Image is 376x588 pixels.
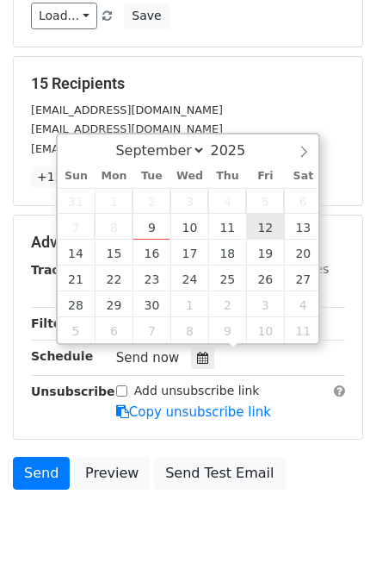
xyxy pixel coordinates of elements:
span: September 6, 2025 [284,188,322,214]
span: September 19, 2025 [246,240,284,266]
span: September 26, 2025 [246,266,284,291]
span: October 2, 2025 [208,291,246,317]
span: September 15, 2025 [95,240,133,266]
span: Fri [246,171,284,182]
a: Send [13,457,70,490]
span: September 7, 2025 [58,214,96,240]
a: Copy unsubscribe link [116,404,271,420]
strong: Unsubscribe [31,385,115,398]
span: October 10, 2025 [246,317,284,343]
strong: Schedule [31,349,93,363]
span: September 21, 2025 [58,266,96,291]
a: Load... [31,3,97,29]
span: September 14, 2025 [58,240,96,266]
span: October 1, 2025 [170,291,208,317]
span: September 17, 2025 [170,240,208,266]
span: September 3, 2025 [170,188,208,214]
strong: Filters [31,316,75,330]
span: September 8, 2025 [95,214,133,240]
span: September 27, 2025 [284,266,322,291]
span: September 18, 2025 [208,240,246,266]
span: September 16, 2025 [133,240,170,266]
label: Add unsubscribe link [134,382,260,400]
a: Preview [74,457,150,490]
span: September 23, 2025 [133,266,170,291]
small: [EMAIL_ADDRESS][DOMAIN_NAME] [31,103,223,116]
span: October 5, 2025 [58,317,96,343]
span: September 25, 2025 [208,266,246,291]
span: September 5, 2025 [246,188,284,214]
span: September 22, 2025 [95,266,133,291]
a: Send Test Email [154,457,285,490]
a: +12 more [31,166,103,188]
span: October 3, 2025 [246,291,284,317]
span: October 9, 2025 [208,317,246,343]
span: September 29, 2025 [95,291,133,317]
span: September 2, 2025 [133,188,170,214]
button: Save [124,3,169,29]
iframe: Chat Widget [290,505,376,588]
span: October 4, 2025 [284,291,322,317]
span: September 4, 2025 [208,188,246,214]
span: September 11, 2025 [208,214,246,240]
span: September 30, 2025 [133,291,170,317]
span: Mon [95,171,133,182]
span: Sat [284,171,322,182]
h5: Advanced [31,233,345,252]
span: October 11, 2025 [284,317,322,343]
span: Thu [208,171,246,182]
small: [EMAIL_ADDRESS][DOMAIN_NAME] [31,122,223,135]
span: October 6, 2025 [95,317,133,343]
h5: 15 Recipients [31,74,345,93]
span: September 1, 2025 [95,188,133,214]
span: October 8, 2025 [170,317,208,343]
small: [EMAIL_ADDRESS][DOMAIN_NAME] [31,142,223,155]
span: September 20, 2025 [284,240,322,266]
span: September 13, 2025 [284,214,322,240]
span: September 9, 2025 [133,214,170,240]
strong: Tracking [31,263,89,277]
span: October 7, 2025 [133,317,170,343]
span: Tue [133,171,170,182]
span: August 31, 2025 [58,188,96,214]
span: September 24, 2025 [170,266,208,291]
span: September 28, 2025 [58,291,96,317]
span: September 10, 2025 [170,214,208,240]
span: Send now [116,350,180,366]
span: September 12, 2025 [246,214,284,240]
span: Wed [170,171,208,182]
span: Sun [58,171,96,182]
input: Year [206,142,268,159]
